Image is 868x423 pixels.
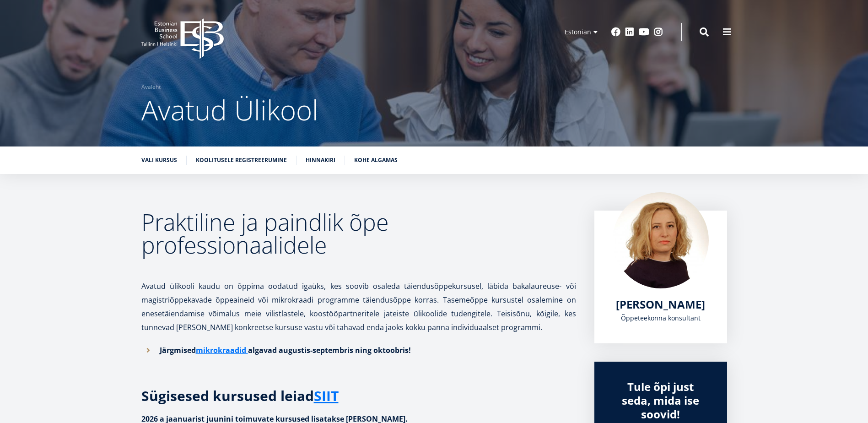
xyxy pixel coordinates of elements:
[160,345,411,355] strong: Järgmised algavad augustis-septembris ning oktoobris!
[196,343,203,357] a: m
[613,311,709,325] div: Õppeteekonna konsultant
[203,343,246,357] a: ikrokraadid
[354,156,398,165] a: Kohe algamas
[141,386,339,405] strong: Sügisesed kursused leiad
[141,211,576,256] h2: Praktiline ja paindlik õpe professionaalidele
[611,27,620,37] a: Facebook
[141,156,177,165] a: Vali kursus
[654,27,663,37] a: Instagram
[613,380,709,421] div: Tule õpi just seda, mida ise soovid!
[196,156,287,165] a: Koolitusele registreerumine
[625,27,634,37] a: Linkedin
[616,298,705,311] a: [PERSON_NAME]
[141,266,576,334] p: Avatud ülikooli kaudu on õppima oodatud igaüks, kes soovib osaleda täiendusõppekursusel, läbida b...
[141,82,161,92] a: Avaleht
[639,27,649,37] a: Youtube
[306,156,335,165] a: Hinnakiri
[613,192,709,288] img: Kadri Osula Learning Journey Advisor
[616,297,705,312] span: [PERSON_NAME]
[141,91,318,129] span: Avatud Ülikool
[314,389,339,403] a: SIIT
